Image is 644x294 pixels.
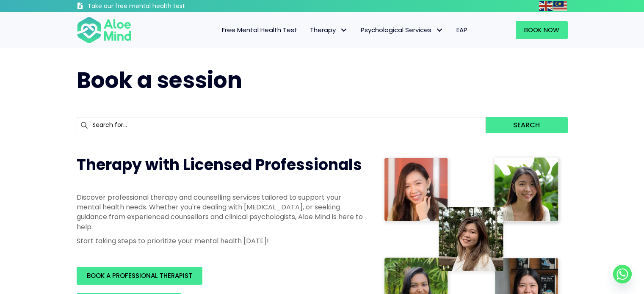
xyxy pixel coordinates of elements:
span: Psychological Services: submenu [434,24,446,36]
span: Therapy [310,25,348,34]
input: Search for... [77,117,486,133]
span: Therapy with Licensed Professionals [77,154,362,176]
button: Search [486,117,567,133]
nav: Menu [143,21,474,39]
span: Free Mental Health Test [222,25,297,34]
span: Therapy: submenu [338,24,350,36]
a: EAP [450,21,474,39]
a: Free Mental Health Test [216,21,304,39]
a: Psychological ServicesPsychological Services: submenu [354,21,450,39]
h3: Take our free mental health test [88,2,230,11]
a: BOOK A PROFESSIONAL THERAPIST [77,267,202,285]
p: Start taking steps to prioritize your mental health [DATE]! [77,236,365,246]
img: ms [553,1,567,11]
a: Take our free mental health test [77,2,230,12]
img: en [539,1,553,11]
img: Aloe mind Logo [77,16,132,44]
a: English [539,1,553,11]
span: BOOK A PROFESSIONAL THERAPIST [87,271,192,280]
a: TherapyTherapy: submenu [304,21,354,39]
a: Whatsapp [613,265,632,283]
a: Malay [553,1,568,11]
span: Book Now [524,25,559,34]
span: Book a session [77,65,242,96]
a: Book Now [516,21,568,39]
span: EAP [456,25,467,34]
p: Discover professional therapy and counselling services tailored to support your mental health nee... [77,192,365,232]
span: Psychological Services [361,25,444,34]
